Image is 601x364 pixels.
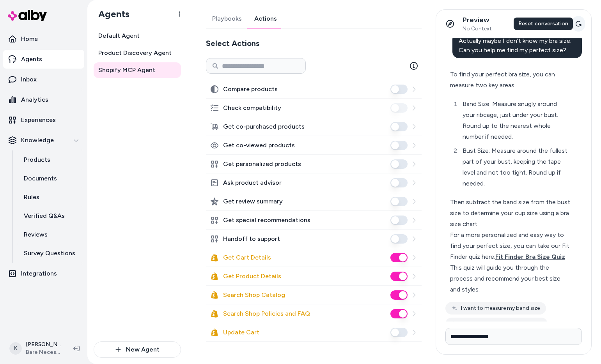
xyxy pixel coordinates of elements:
span: Bare Necessities [26,348,61,356]
p: Survey Questions [24,249,75,258]
a: Experiences [3,111,84,129]
label: Compare products [223,85,278,94]
a: Products [16,150,84,169]
label: Update Cart [223,328,259,337]
label: Get review summary [223,197,283,206]
p: Products [24,155,50,164]
a: Inbox [3,70,84,89]
label: Check compatibility [223,103,281,113]
label: Ask product advisor [223,178,282,187]
a: Playbooks [206,9,248,28]
label: Get co-purchased products [223,122,305,131]
p: Reviews [24,230,48,239]
h2: Select Actions [206,38,422,49]
li: Bust Size: Measure around the fullest part of your bust, keeping the tape level and not too tight... [460,145,571,189]
p: Preview [463,16,492,25]
span: K [9,342,22,355]
div: For a more personalized and easy way to find your perfect size, you can take our Fit Finder quiz ... [450,230,571,262]
label: Get co-viewed products [223,141,295,150]
span: Default Agent [98,31,140,41]
p: Inbox [21,75,37,84]
p: Experiences [21,115,56,125]
p: Rules [24,193,39,202]
p: Documents [24,174,57,183]
div: Then subtract the band size from the bust size to determine your cup size using a bra size chart. [450,197,571,230]
h1: Agents [92,8,129,20]
label: Handoff to support [223,234,280,244]
input: Write your prompt here [445,328,582,345]
label: Get Product Details [223,272,281,281]
button: K[PERSON_NAME]Bare Necessities [5,336,67,361]
div: This quiz will guide you through the process and recommend your best size and styles. [450,262,571,295]
a: Shopify MCP Agent [94,62,181,78]
label: Search Shop Policies and FAQ [223,309,310,318]
a: Agents [3,50,84,69]
p: Agents [21,55,42,64]
div: To find your perfect bra size, you can measure two key areas: [450,69,571,91]
button: New Agent [94,341,181,358]
p: Knowledge [21,136,54,145]
a: Home [3,30,84,48]
label: Get personalized products [223,159,301,169]
button: Knowledge [3,131,84,150]
a: Integrations [3,264,84,283]
p: Integrations [21,269,57,278]
img: alby Logo [8,10,47,21]
a: Actions [248,9,283,28]
label: Get special recommendations [223,216,310,225]
button: How do I measure my bust size? [445,318,548,330]
button: I want to measure my band size [445,302,546,315]
p: Verified Q&As [24,211,65,221]
a: Rules [16,188,84,207]
a: Product Discovery Agent [94,45,181,61]
label: Get Cart Details [223,253,271,262]
span: Fit Finder Bra Size Quiz [495,253,565,260]
a: Documents [16,169,84,188]
span: Shopify MCP Agent [98,65,155,75]
span: No Context [463,25,492,32]
p: Analytics [21,95,48,104]
span: Product Discovery Agent [98,48,172,58]
label: Search Shop Catalog [223,290,285,300]
p: Home [21,34,38,44]
div: Reset conversation [514,18,573,30]
p: [PERSON_NAME] [26,341,61,348]
a: Survey Questions [16,244,84,263]
li: Band Size: Measure snugly around your ribcage, just under your bust. Round up to the nearest whol... [460,99,571,142]
a: Verified Q&As [16,207,84,225]
a: Reviews [16,225,84,244]
a: Analytics [3,90,84,109]
a: Default Agent [94,28,181,44]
